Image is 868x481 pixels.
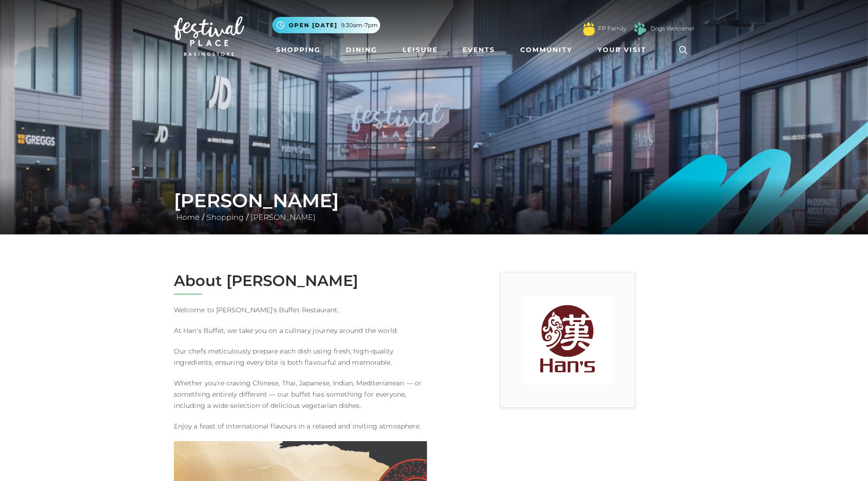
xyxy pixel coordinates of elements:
a: Leisure [399,41,441,59]
span: Your Visit [598,45,646,55]
a: Your Visit [594,41,655,59]
a: Dining [342,41,381,59]
img: Festival Place Logo [174,16,244,56]
a: Shopping [272,41,324,59]
button: Open [DATE] 9.30am-7pm [272,17,380,33]
p: Enjoy a feast of international flavours in a relaxed and inviting atmosphere. [174,421,427,432]
a: Home [174,213,202,222]
div: / / [167,189,701,223]
p: At Han's Buffet, we take you on a culinary journey around the world. [174,325,427,336]
a: [PERSON_NAME] [248,213,318,222]
p: Welcome to [PERSON_NAME]'s Buffet Restaurant. [174,304,427,316]
span: Open [DATE] [289,21,337,30]
a: Community [516,41,576,59]
p: Our chefs meticulously prepare each dish using fresh, high-quality ingredients, ensuring every bi... [174,346,427,368]
span: 9.30am-7pm [341,21,378,30]
a: Dogs Welcome! [651,24,694,33]
h1: [PERSON_NAME] [174,189,694,212]
h2: About [PERSON_NAME] [174,272,427,290]
a: FP Family [598,24,626,33]
a: Events [459,41,499,59]
p: Whether you're craving Chinese, Thai, Japanese, Indian, Mediterranean — or something entirely dif... [174,377,427,411]
a: Shopping [204,213,246,222]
